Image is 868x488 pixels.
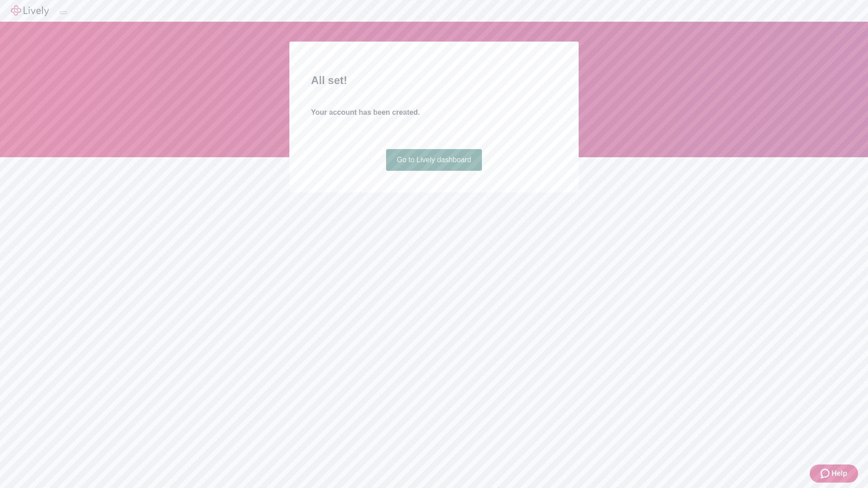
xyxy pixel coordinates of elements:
[11,5,49,16] img: Lively
[60,11,67,14] button: Log out
[810,465,858,483] button: Zendesk support iconHelp
[311,72,557,89] h2: All set!
[386,149,482,171] a: Go to Lively dashboard
[831,468,847,479] span: Help
[311,107,557,118] h4: Your account has been created.
[821,468,831,479] svg: Zendesk support icon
